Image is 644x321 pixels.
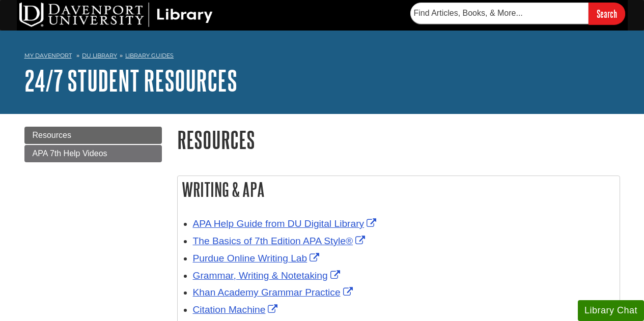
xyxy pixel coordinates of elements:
[578,300,644,321] button: Library Chat
[410,3,589,24] input: Find Articles, Books, & More...
[24,49,620,65] nav: breadcrumb
[589,3,625,24] input: Search
[24,145,162,162] a: APA 7th Help Videos
[24,127,162,144] a: Resources
[177,127,620,153] h1: Resources
[82,52,117,59] a: DU Library
[193,218,379,229] a: Link opens in new window
[33,131,71,139] span: Resources
[24,51,72,60] a: My Davenport
[193,253,322,264] a: Link opens in new window
[193,236,368,246] a: Link opens in new window
[125,52,174,59] a: Library Guides
[178,176,620,203] h2: Writing & APA
[193,304,281,315] a: Link opens in new window
[33,149,107,158] span: APA 7th Help Videos
[24,65,237,96] a: 24/7 Student Resources
[410,3,625,24] form: Searches DU Library's articles, books, and more
[24,127,162,162] div: Guide Page Menu
[193,287,355,298] a: Link opens in new window
[19,3,213,27] img: DU Library
[193,270,343,281] a: Link opens in new window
